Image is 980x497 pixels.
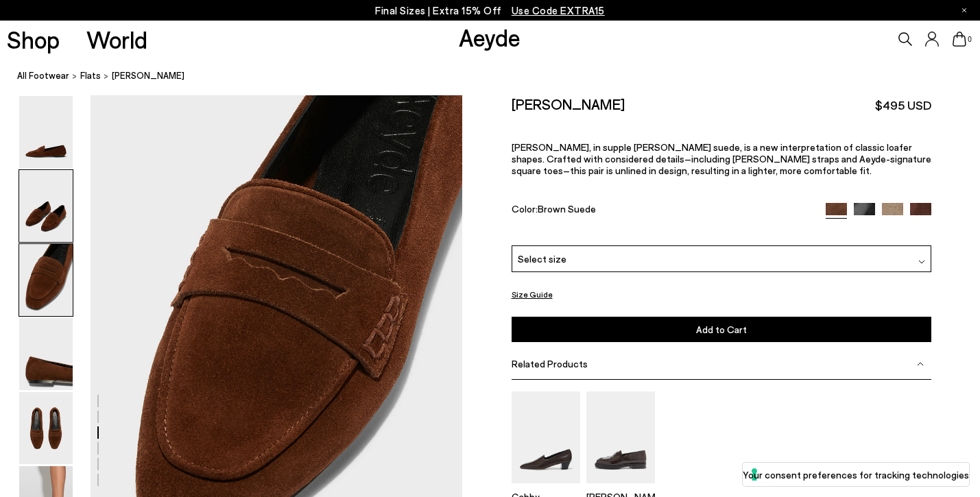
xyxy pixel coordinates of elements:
[512,391,580,483] img: Gabby Almond-Toe Loafers
[19,96,73,168] img: Alfie Suede Loafers - Image 1
[19,392,73,464] img: Alfie Suede Loafers - Image 5
[459,23,521,51] a: Aeyde
[80,70,101,81] span: Flats
[112,69,184,83] span: [PERSON_NAME]
[19,170,73,242] img: Alfie Suede Loafers - Image 2
[512,358,588,369] span: Related Products
[512,95,625,112] h2: [PERSON_NAME]
[80,69,101,83] a: Flats
[19,318,73,390] img: Alfie Suede Loafers - Image 4
[538,203,596,215] span: Brown Suede
[512,4,605,16] span: Navigate to /collections/ss25-final-sizes
[17,69,69,83] a: All Footwear
[966,36,973,43] span: 0
[953,32,966,47] a: 0
[743,463,969,486] button: Your consent preferences for tracking technologies
[512,286,553,303] button: Size Guide
[875,97,931,114] span: $495 USD
[518,252,566,266] span: Select size
[19,244,73,316] img: Alfie Suede Loafers - Image 3
[86,27,147,51] a: World
[696,324,747,335] span: Add to Cart
[512,203,813,219] div: Color:
[586,391,655,483] img: Leon Loafers
[512,317,931,342] button: Add to Cart
[917,361,924,367] img: svg%3E
[743,468,969,482] label: Your consent preferences for tracking technologies
[7,27,60,51] a: Shop
[512,141,931,175] span: [PERSON_NAME], in supple [PERSON_NAME] suede, is a new interpretation of classic loafer shapes. C...
[918,258,925,265] img: svg%3E
[17,58,980,95] nav: breadcrumb
[375,2,605,19] p: Final Sizes | Extra 15% Off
